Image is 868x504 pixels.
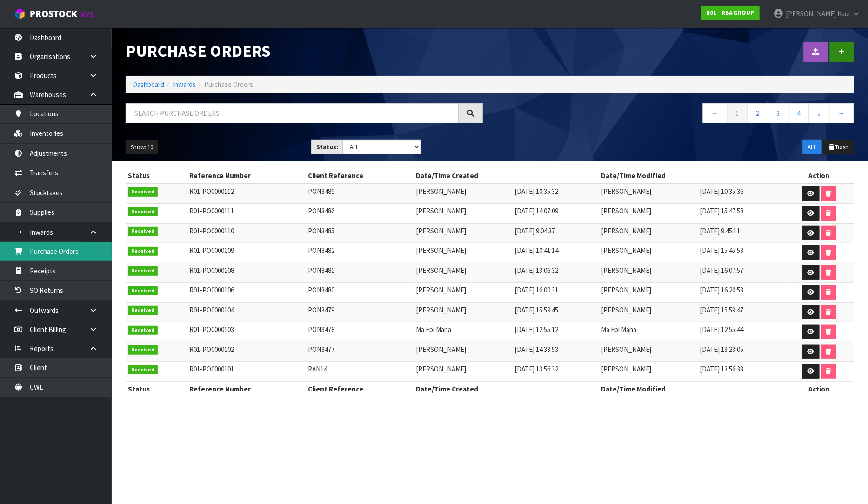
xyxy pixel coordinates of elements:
[700,325,744,334] span: [DATE] 12:55:44
[707,9,754,17] strong: R01 - RBA GROUP
[128,345,158,355] span: Received
[306,263,414,283] td: PON3481
[700,285,744,294] span: [DATE] 16:20:53
[785,381,854,396] th: Action
[700,206,744,215] span: [DATE] 15:47:58
[416,187,466,196] span: [PERSON_NAME]
[514,206,558,215] span: [DATE] 14:07:09
[126,42,483,60] h1: Purchase Orders
[514,187,558,196] span: [DATE] 10:35:32
[306,362,414,382] td: RAN14
[416,285,466,294] span: [PERSON_NAME]
[187,381,306,396] th: Reference Number
[727,103,748,123] a: 1
[601,266,652,275] span: [PERSON_NAME]
[306,204,414,224] td: PON3486
[768,103,789,123] a: 3
[306,223,414,243] td: PON3485
[599,168,785,183] th: Date/Time Modified
[173,80,196,89] a: Inwards
[514,285,558,294] span: [DATE] 16:00:31
[306,322,414,342] td: PON3478
[128,187,158,197] span: Received
[703,103,728,123] a: ←
[187,204,306,224] td: R01-PO0000111
[187,322,306,342] td: R01-PO0000103
[128,365,158,375] span: Received
[128,207,158,217] span: Received
[187,184,306,204] td: R01-PO0000112
[785,168,854,183] th: Action
[133,80,164,89] a: Dashboard
[416,325,451,334] span: Ma Epi Mana
[823,140,854,155] button: Trash
[126,381,187,396] th: Status
[306,302,414,322] td: PON3479
[306,381,414,396] th: Client Reference
[128,286,158,296] span: Received
[748,103,768,123] a: 2
[803,140,822,155] button: ALL
[306,184,414,204] td: PON3489
[601,345,652,354] span: [PERSON_NAME]
[187,263,306,283] td: R01-PO0000108
[306,283,414,303] td: PON3480
[187,283,306,303] td: R01-PO0000106
[128,247,158,256] span: Received
[601,206,652,215] span: [PERSON_NAME]
[700,305,744,314] span: [DATE] 15:59:47
[497,103,854,126] nav: Page navigation
[187,362,306,382] td: R01-PO0000101
[416,365,466,373] span: [PERSON_NAME]
[700,226,741,235] span: [DATE] 9:45:11
[514,345,558,354] span: [DATE] 14:33:53
[128,266,158,276] span: Received
[601,325,637,334] span: Ma Epi Mana
[514,325,558,334] span: [DATE] 12:55:12
[187,243,306,263] td: R01-PO0000109
[187,302,306,322] td: R01-PO0000104
[126,140,158,155] button: Show: 10
[416,206,466,215] span: [PERSON_NAME]
[306,168,414,183] th: Client Reference
[809,103,830,123] a: 5
[187,223,306,243] td: R01-PO0000110
[700,187,744,196] span: [DATE] 10:35:36
[514,226,555,235] span: [DATE] 9:04:37
[416,226,466,235] span: [PERSON_NAME]
[416,305,466,314] span: [PERSON_NAME]
[414,381,599,396] th: Date/Time Created
[599,381,785,396] th: Date/Time Modified
[514,266,558,275] span: [DATE] 13:06:32
[79,10,93,19] small: WMS
[30,8,77,20] span: ProStock
[128,326,158,335] span: Received
[514,365,558,373] span: [DATE] 13:56:32
[414,168,599,183] th: Date/Time Created
[514,305,558,314] span: [DATE] 15:59:45
[700,246,744,255] span: [DATE] 15:45:53
[128,306,158,315] span: Received
[416,345,466,354] span: [PERSON_NAME]
[700,266,744,275] span: [DATE] 16:07:57
[701,6,760,20] a: R01 - RBA GROUP
[601,285,652,294] span: [PERSON_NAME]
[601,305,652,314] span: [PERSON_NAME]
[514,246,558,255] span: [DATE] 10:41:14
[187,342,306,362] td: R01-PO0000102
[204,80,253,89] span: Purchase Orders
[700,365,744,373] span: [DATE] 13:56:33
[837,9,851,18] span: Kaur
[601,246,652,255] span: [PERSON_NAME]
[700,345,744,354] span: [DATE] 13:23:05
[416,266,466,275] span: [PERSON_NAME]
[14,8,26,20] img: cube-alt.png
[126,168,187,183] th: Status
[601,187,652,196] span: [PERSON_NAME]
[788,103,809,123] a: 4
[601,365,652,373] span: [PERSON_NAME]
[601,226,652,235] span: [PERSON_NAME]
[829,103,854,123] a: →
[306,243,414,263] td: PON3482
[306,342,414,362] td: PON3477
